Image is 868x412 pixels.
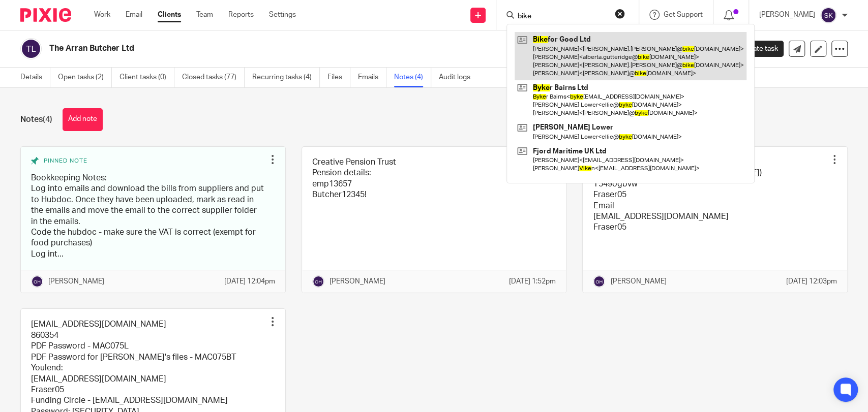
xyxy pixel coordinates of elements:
a: Emails [358,68,386,87]
p: [DATE] 1:52pm [509,276,556,287]
img: svg%3E [820,7,836,23]
p: [PERSON_NAME] [759,10,815,20]
a: Client tasks (0) [119,68,174,87]
p: [DATE] 12:04pm [224,276,275,287]
p: [PERSON_NAME] [610,276,666,287]
h2: The Arran Butcher Ltd [49,43,577,54]
a: Clients [158,10,181,20]
img: Pixie [20,8,71,22]
p: [PERSON_NAME] [330,276,385,287]
h1: Notes [20,114,52,125]
span: Get Support [664,11,703,18]
a: Reports [228,10,254,20]
img: svg%3E [31,275,43,288]
a: Files [327,68,350,87]
button: Add note [63,108,103,131]
img: svg%3E [20,38,42,59]
p: [PERSON_NAME] [48,276,104,287]
a: Audit logs [439,68,478,87]
a: Work [94,10,110,20]
a: Closed tasks (77) [182,68,245,87]
img: svg%3E [593,275,605,288]
a: Open tasks (2) [58,68,112,87]
img: svg%3E [312,275,324,288]
a: Team [196,10,213,20]
a: Details [20,68,50,87]
a: Settings [269,10,296,20]
span: (4) [43,115,52,123]
a: Recurring tasks (4) [252,68,320,87]
div: Pinned note [31,157,265,165]
p: [DATE] 12:03pm [786,276,837,287]
input: Search [517,12,608,21]
a: Email [126,10,142,20]
button: Clear [615,9,625,19]
a: Notes (4) [394,68,431,87]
